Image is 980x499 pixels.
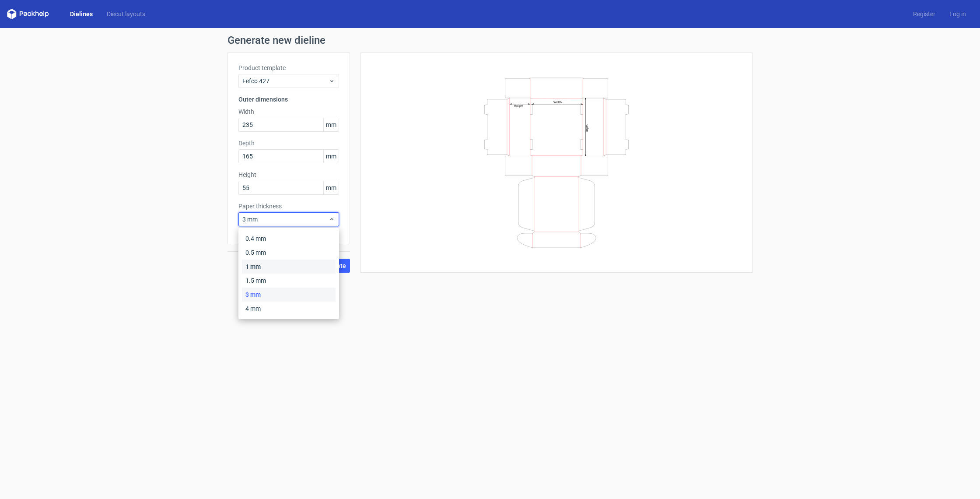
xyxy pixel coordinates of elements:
[514,104,523,107] text: Height
[242,274,336,288] div: 1.5 mm
[585,124,589,132] text: Depth
[238,95,339,104] h3: Outer dimensions
[906,10,942,18] a: Register
[242,260,336,274] div: 1 mm
[942,10,973,18] a: Log in
[238,170,339,179] label: Height
[242,215,329,224] span: 3 mm
[242,77,329,85] span: Fefco 427
[238,139,339,148] label: Depth
[323,181,339,194] span: mm
[242,246,336,260] div: 0.5 mm
[63,10,100,18] a: Dielines
[323,118,339,131] span: mm
[242,302,336,316] div: 4 mm
[238,107,339,116] label: Width
[100,10,152,18] a: Diecut layouts
[323,150,339,163] span: mm
[242,288,336,302] div: 3 mm
[238,63,339,72] label: Product template
[227,35,752,46] h1: Generate new dieline
[242,232,336,246] div: 0.4 mm
[238,202,339,211] label: Paper thickness
[553,100,562,104] text: Width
